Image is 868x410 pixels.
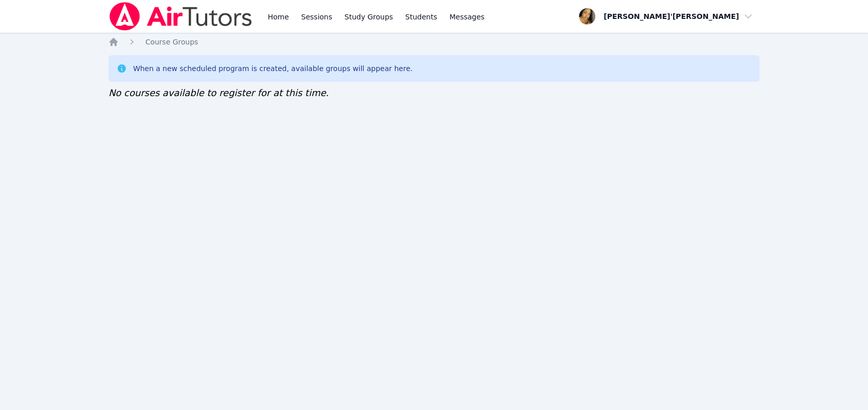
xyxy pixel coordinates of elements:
[145,38,198,46] span: Course Groups
[145,37,198,47] a: Course Groups
[108,37,760,47] nav: Breadcrumb
[108,87,329,98] span: No courses available to register for at this time.
[108,2,253,31] img: Air Tutors
[450,12,485,22] span: Messages
[133,63,413,74] div: When a new scheduled program is created, available groups will appear here.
